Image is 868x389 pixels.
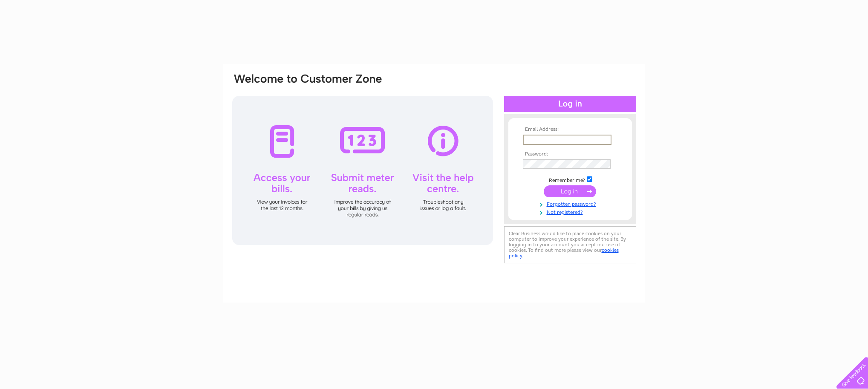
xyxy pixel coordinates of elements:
a: cookies policy [509,247,619,259]
input: Submit [544,185,596,197]
td: Remember me? [521,175,620,184]
div: Clear Business would like to place cookies on your computer to improve your experience of the sit... [504,226,636,263]
a: Forgotten password? [523,199,620,207]
th: Password: [521,151,620,157]
a: Not registered? [523,207,620,216]
th: Email Address: [521,127,620,133]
